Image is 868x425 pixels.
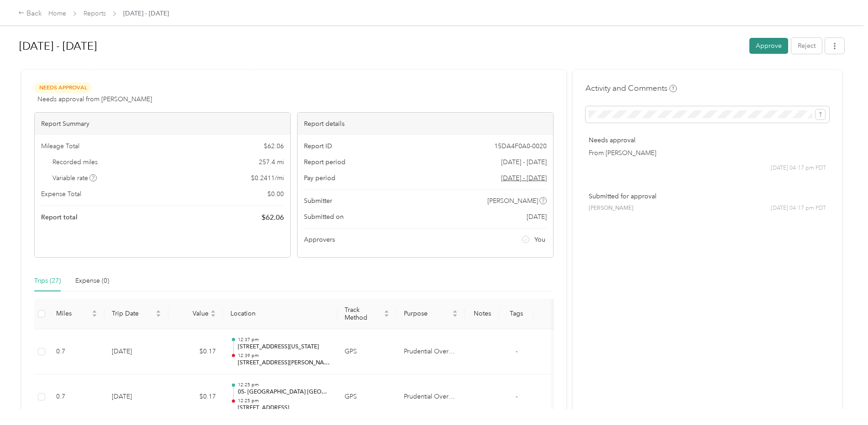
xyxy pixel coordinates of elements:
[223,299,337,329] th: Location
[589,192,826,201] p: Submitted for approval
[384,309,389,314] span: caret-up
[238,337,330,343] p: 12:37 pm
[41,212,78,222] span: Report total
[49,374,105,420] td: 0.7
[168,329,223,375] td: $0.17
[304,173,335,183] span: Pay period
[384,313,389,318] span: caret-down
[501,173,547,183] span: Go to pay period
[337,329,397,375] td: GPS
[105,374,168,420] td: [DATE]
[238,343,330,351] p: [STREET_ADDRESS][US_STATE]
[112,310,154,317] span: Trip Date
[52,157,98,167] span: Recorded miles
[487,196,538,206] span: [PERSON_NAME]
[516,347,518,355] span: -
[34,276,61,286] div: Trips (27)
[404,310,450,317] span: Purpose
[19,35,743,57] h1: Sep 1 - 30, 2025
[92,313,97,318] span: caret-down
[771,164,826,172] span: [DATE] 04:17 pm PDT
[105,329,168,375] td: [DATE]
[304,212,344,222] span: Submitted on
[49,299,105,329] th: Miles
[817,374,868,425] iframe: Everlance-gr Chat Button Frame
[397,374,465,420] td: Prudential Overall Supply
[261,212,284,223] span: $ 62.06
[41,189,81,199] span: Expense Total
[267,189,284,199] span: $ 0.00
[238,388,330,396] p: 05- [GEOGRAPHIC_DATA] [GEOGRAPHIC_DATA]
[156,309,161,314] span: caret-up
[75,276,109,286] div: Expense (0)
[238,404,330,412] p: [STREET_ADDRESS]
[37,94,152,104] span: Needs approval from [PERSON_NAME]
[791,38,822,54] button: Reject
[84,10,106,17] a: Reports
[589,148,826,158] p: From [PERSON_NAME]
[238,398,330,404] p: 12:25 pm
[345,306,382,321] span: Track Method
[397,299,465,329] th: Purpose
[516,393,518,400] span: -
[41,141,79,151] span: Mileage Total
[337,299,397,329] th: Track Method
[238,352,330,359] p: 12:39 pm
[251,173,284,183] span: $ 0.2411 / mi
[105,299,168,329] th: Trip Date
[452,309,458,314] span: caret-up
[298,113,553,135] div: Report details
[337,374,397,420] td: GPS
[56,310,90,317] span: Miles
[123,9,169,18] span: [DATE] - [DATE]
[527,212,547,222] span: [DATE]
[48,10,66,17] a: Home
[501,157,547,167] span: [DATE] - [DATE]
[156,313,161,318] span: caret-down
[304,235,335,244] span: Approvers
[210,309,216,314] span: caret-up
[452,313,458,318] span: caret-down
[176,310,209,317] span: Value
[397,329,465,375] td: Prudential Overall Supply
[304,157,345,167] span: Report period
[35,113,290,135] div: Report Summary
[259,157,284,167] span: 257.4 mi
[92,309,97,314] span: caret-up
[749,38,788,54] button: Approve
[168,374,223,420] td: $0.17
[49,329,105,375] td: 0.7
[264,141,284,151] span: $ 62.06
[499,299,533,329] th: Tags
[771,204,826,212] span: [DATE] 04:17 pm PDT
[238,359,330,367] p: [STREET_ADDRESS][PERSON_NAME][US_STATE]
[534,235,545,244] span: You
[589,204,633,212] span: [PERSON_NAME]
[52,173,97,183] span: Variable rate
[304,196,332,206] span: Submitter
[210,313,216,318] span: caret-down
[238,382,330,388] p: 12:25 pm
[18,8,42,19] div: Back
[589,135,826,145] p: Needs approval
[34,83,92,93] span: Needs Approval
[465,299,499,329] th: Notes
[304,141,332,151] span: Report ID
[494,141,547,151] span: 15DA4F0A0-0020
[168,299,223,329] th: Value
[586,83,677,94] h4: Activity and Comments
